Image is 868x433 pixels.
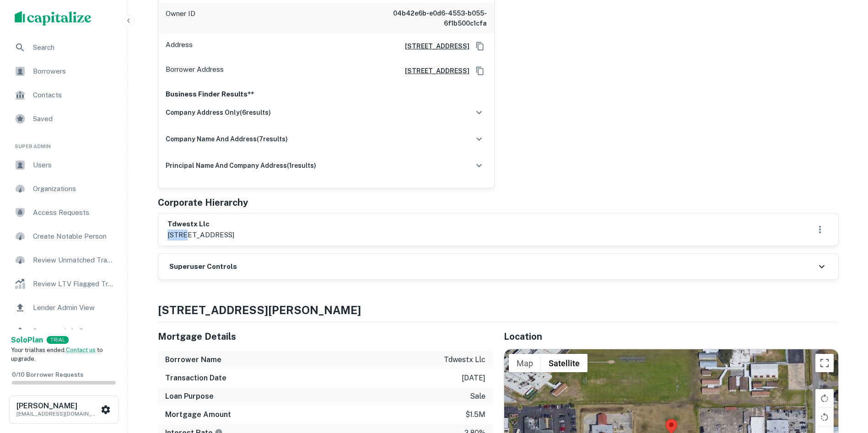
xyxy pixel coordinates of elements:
a: Create Notable Person [7,225,120,247]
p: $1.5m [465,409,485,420]
a: Borrowers [7,60,120,82]
span: Contacts [33,90,115,101]
h6: Borrower Name [165,354,221,365]
span: Lender Admin View [33,302,115,313]
h4: [STREET_ADDRESS][PERSON_NAME] [158,302,839,318]
h6: company name and address ( 7 results) [166,134,288,144]
p: Business Finder Results** [166,89,487,100]
span: Review LTV Flagged Transactions [33,278,115,289]
a: Contacts [7,84,120,106]
button: Rotate map counterclockwise [815,408,834,426]
iframe: Chat Widget [822,360,868,404]
a: Lender Admin View [7,297,120,319]
span: Your trial has ended. to upgrade. [11,347,103,363]
span: Organizations [33,183,115,194]
button: Show street map [509,354,541,372]
a: Access Requests [7,202,120,224]
p: [DATE] [462,373,485,384]
h6: 04b42e6b-e0d6-4553-b055-6f1b500c1cfa [377,8,487,28]
button: Copy Address [473,39,487,53]
strong: Solo Plan [11,336,43,344]
p: Owner ID [166,8,195,28]
a: Contact us [66,347,96,353]
p: Address [166,39,193,53]
span: Create Notable Person [33,231,115,242]
h6: [PERSON_NAME] [16,402,99,410]
h6: Superuser Controls [169,262,237,272]
h6: company address only ( 6 results) [166,107,271,118]
p: tdwestx llc [444,354,485,365]
h5: Corporate Hierarchy [158,196,248,209]
button: Rotate map clockwise [815,389,834,407]
h5: Location [504,330,839,343]
h6: principal name and company address ( 1 results) [166,160,316,171]
span: 0 / 10 Borrower Requests [12,371,83,378]
p: [EMAIL_ADDRESS][DOMAIN_NAME] [16,410,99,418]
a: Organizations [7,178,120,200]
a: Review Unmatched Transactions [7,249,120,271]
span: Saved [33,113,115,124]
h6: Mortgage Amount [165,409,231,420]
li: Super Admin [7,132,120,154]
h6: Transaction Date [165,373,226,384]
span: Review Unmatched Transactions [33,255,115,266]
p: sale [470,391,485,402]
p: [STREET_ADDRESS] [167,230,234,241]
div: TRIAL [47,336,69,344]
img: capitalize-logo.png [15,11,92,26]
button: Copy Address [473,64,487,78]
h5: Mortgage Details [158,330,493,343]
button: [PERSON_NAME][EMAIL_ADDRESS][DOMAIN_NAME] [9,396,119,424]
a: Borrower Info Requests [7,321,120,342]
button: Toggle fullscreen view [815,354,834,372]
a: Saved [7,108,120,130]
a: Users [7,154,120,176]
h6: Loan Purpose [165,391,214,402]
a: Search [7,37,120,59]
h6: tdwestx llc [167,219,234,230]
span: Search [33,42,115,53]
span: Users [33,160,115,171]
button: Show satellite imagery [541,354,588,372]
a: [STREET_ADDRESS] [398,66,469,76]
span: Access Requests [33,207,115,218]
span: Borrowers [33,66,115,77]
p: Borrower Address [166,64,224,78]
a: [STREET_ADDRESS] [398,41,469,51]
a: Review LTV Flagged Transactions [7,273,120,295]
span: Borrower Info Requests [33,326,115,337]
a: SoloPlan [11,335,43,346]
